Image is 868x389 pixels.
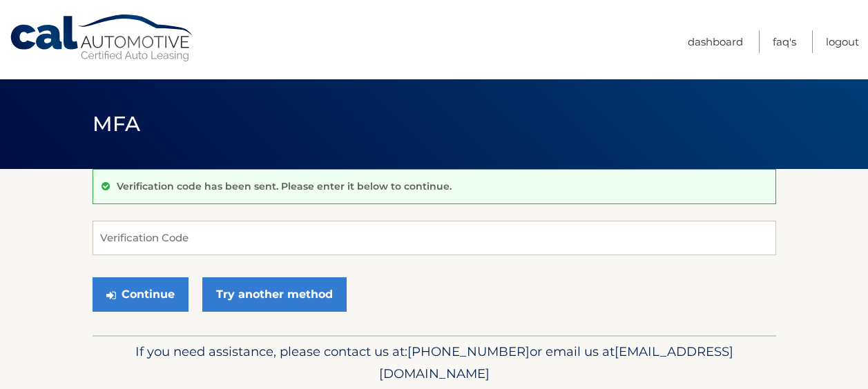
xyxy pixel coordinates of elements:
a: Logout [826,30,859,53]
a: Cal Automotive [9,14,195,63]
p: Verification code has been sent. Please enter it below to continue. [117,180,452,192]
a: FAQ's [773,30,796,53]
p: If you need assistance, please contact us at: or email us at [102,341,767,385]
a: Dashboard [688,30,743,53]
span: MFA [93,111,141,137]
input: Verification Code [93,221,776,255]
button: Continue [93,277,189,312]
a: Try another method [202,277,347,312]
span: [PHONE_NUMBER] [407,343,530,359]
span: [EMAIL_ADDRESS][DOMAIN_NAME] [379,343,733,381]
